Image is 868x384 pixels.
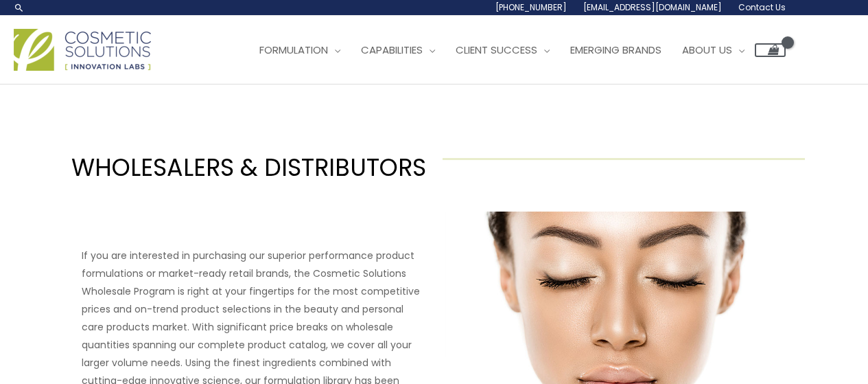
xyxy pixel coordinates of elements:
[738,1,786,13] span: Contact Us
[14,29,151,71] img: Cosmetic Solutions Logo
[239,30,786,71] nav: Site Navigation
[456,43,537,57] span: Client Success
[495,1,567,13] span: [PHONE_NUMBER]
[570,43,661,57] span: Emerging Brands
[560,30,672,71] a: Emerging Brands
[249,30,351,71] a: Formulation
[672,30,755,71] a: About Us
[755,43,786,57] a: View Shopping Cart, empty
[682,43,732,57] span: About Us
[63,150,426,184] h1: WHOLESALERS & DISTRIBUTORS
[583,1,722,13] span: [EMAIL_ADDRESS][DOMAIN_NAME]
[361,43,423,57] span: Capabilities
[14,2,25,13] a: Search icon link
[351,30,445,71] a: Capabilities
[445,30,560,71] a: Client Success
[259,43,328,57] span: Formulation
